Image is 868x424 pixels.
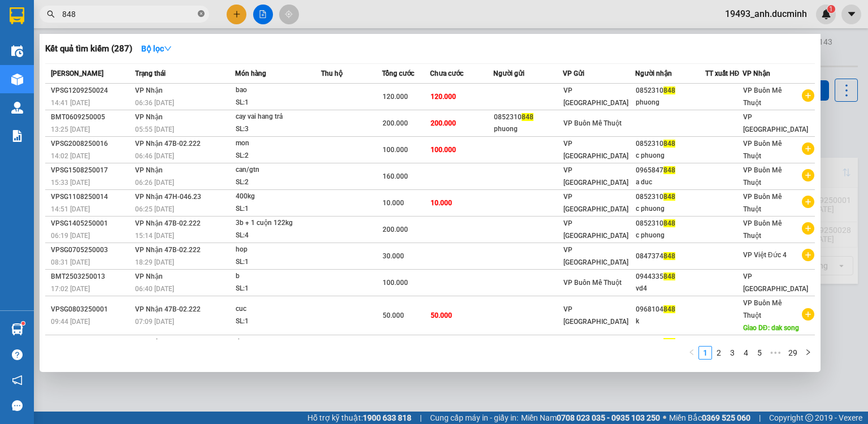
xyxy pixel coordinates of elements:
[802,142,814,155] span: plus-circle
[522,113,533,121] span: 848
[784,346,801,360] li: 29
[636,176,704,188] div: a duc
[663,272,675,280] span: 848
[135,126,174,133] span: 05:55 [DATE]
[132,40,181,58] button: Bộ lọcdown
[636,271,704,283] div: 0944335
[51,218,132,230] div: VPSG1405250001
[51,85,132,97] div: VPSG1209250024
[236,123,320,136] div: SL: 3
[236,176,320,189] div: SL: 2
[383,93,408,101] span: 120.000
[383,311,404,319] span: 50.000
[135,99,174,107] span: 06:36 [DATE]
[135,285,174,293] span: 06:40 [DATE]
[51,336,132,348] div: VPSG1901250006
[135,258,174,266] span: 18:29 [DATE]
[739,346,753,360] li: 4
[636,230,704,241] div: c phuong
[636,315,704,327] div: k
[563,70,584,77] span: VP Gửi
[235,70,266,77] span: Món hàng
[563,338,628,358] span: VP [GEOGRAPHIC_DATA]
[743,140,782,160] span: VP Buôn Mê Thuột
[636,165,704,176] div: 0965847
[494,123,562,135] div: phuong
[663,166,675,174] span: 848
[766,346,784,360] span: •••
[135,193,201,201] span: VP Nhận 47H-046.23
[563,246,628,266] span: VP [GEOGRAPHIC_DATA]
[135,179,174,187] span: 06:26 [DATE]
[698,346,712,360] li: 1
[685,346,698,360] button: left
[663,252,675,260] span: 848
[51,191,132,203] div: VPSG1108250014
[135,219,201,227] span: VP Nhận 47B-02.222
[636,336,704,348] div: 0367932
[563,193,628,213] span: VP [GEOGRAPHIC_DATA]
[236,283,320,295] div: SL: 1
[431,93,456,101] span: 120.000
[135,152,174,160] span: 06:46 [DATE]
[321,70,342,77] span: Thu hộ
[743,272,808,293] span: VP [GEOGRAPHIC_DATA]
[12,375,23,386] span: notification
[743,113,808,133] span: VP [GEOGRAPHIC_DATA]
[51,244,132,256] div: VPSG0705250003
[236,97,320,109] div: SL: 1
[743,299,782,319] span: VP Buôn Mê Thuột
[753,346,766,360] li: 5
[135,70,166,77] span: Trạng thái
[663,193,675,201] span: 848
[198,10,205,17] span: close-circle
[135,166,163,174] span: VP Nhận
[563,86,628,107] span: VP [GEOGRAPHIC_DATA]
[636,304,704,315] div: 0968104
[135,140,201,148] span: VP Nhận 47B-02.222
[236,256,320,269] div: SL: 1
[663,338,675,346] span: 848
[383,199,404,207] span: 10.000
[51,285,90,293] span: 17:02 [DATE]
[636,218,704,230] div: 0852310
[785,347,801,359] a: 29
[382,70,414,77] span: Tổng cước
[383,252,404,260] span: 30.000
[636,150,704,162] div: c phuong
[135,338,201,346] span: VP Nhận 47B-02.222
[11,323,23,335] img: warehouse-icon
[236,137,320,150] div: mon
[563,166,628,187] span: VP [GEOGRAPHIC_DATA]
[743,166,782,187] span: VP Buôn Mê Thuột
[51,179,90,187] span: 15:33 [DATE]
[383,279,408,287] span: 100.000
[135,318,174,326] span: 07:09 [DATE]
[740,347,752,359] a: 4
[236,270,320,283] div: b
[663,305,675,313] span: 848
[753,347,766,359] a: 5
[11,73,23,85] img: warehouse-icon
[236,303,320,315] div: cuc
[431,199,452,207] span: 10.000
[431,146,456,154] span: 100.000
[699,347,711,359] a: 1
[563,279,622,287] span: VP Buôn Mê Thuột
[236,230,320,242] div: SL: 4
[705,70,740,77] span: TT xuất HĐ
[236,336,320,348] div: thung
[743,324,799,332] span: Giao DĐ: dak song
[743,251,787,259] span: VP Việt Đức 4
[383,172,408,180] span: 160.000
[51,304,132,315] div: VPSG0803250001
[135,272,163,280] span: VP Nhận
[636,250,704,262] div: 0847374
[51,271,132,283] div: BMT2503250013
[802,169,814,181] span: plus-circle
[712,346,726,360] li: 2
[663,219,675,227] span: 848
[636,283,704,295] div: vd4
[135,113,163,121] span: VP Nhận
[743,193,782,213] span: VP Buôn Mê Thuột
